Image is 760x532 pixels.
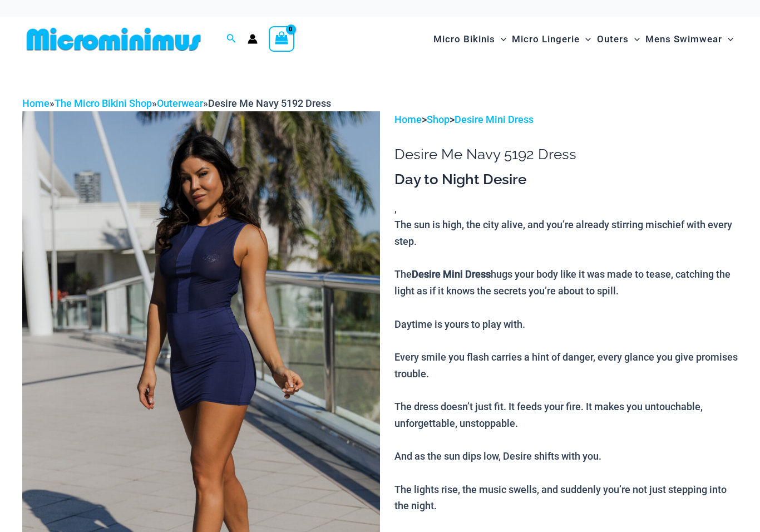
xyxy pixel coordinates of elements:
b: Desire Mini Dress [412,268,491,280]
a: Search icon link [226,32,236,46]
span: Mens Swimwear [645,25,722,53]
a: Shop [427,114,450,125]
nav: Site Navigation [429,21,738,58]
span: » » » [22,97,331,109]
a: Home [22,97,50,109]
a: Mens SwimwearMenu ToggleMenu Toggle [643,22,736,56]
span: Menu Toggle [580,25,591,53]
h1: Desire Me Navy 5192 Dress [394,146,738,163]
a: Home [394,114,422,125]
span: Micro Bikinis [433,25,495,53]
a: Micro LingerieMenu ToggleMenu Toggle [509,22,594,56]
a: Account icon link [248,34,258,44]
span: Menu Toggle [722,25,733,53]
img: MM SHOP LOGO FLAT [22,27,205,52]
a: View Shopping Cart, empty [269,26,294,52]
span: Micro Lingerie [512,25,580,53]
a: OutersMenu ToggleMenu Toggle [594,22,643,56]
a: Outerwear [157,97,203,109]
p: > > [394,111,738,128]
span: Menu Toggle [629,25,640,53]
span: Desire Me Navy 5192 Dress [208,97,331,109]
a: The Micro Bikini Shop [55,97,152,109]
span: Outers [597,25,629,53]
span: Menu Toggle [495,25,506,53]
a: Micro BikinisMenu ToggleMenu Toggle [431,22,509,56]
a: Desire Mini Dress [455,114,534,125]
h3: Day to Night Desire [394,170,738,189]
